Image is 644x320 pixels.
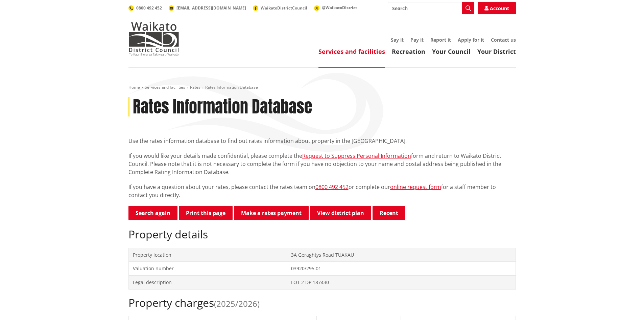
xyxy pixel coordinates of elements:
[128,248,287,262] td: Property location
[128,206,177,220] a: Search again
[128,296,516,309] h2: Property charges
[205,84,258,90] span: Rates Information Database
[314,5,357,10] a: @WaikatoDistrict
[310,206,371,220] a: View district plan
[287,275,516,289] td: LOT 2 DP 187430
[261,5,307,11] span: WaikatoDistrictCouncil
[491,37,516,43] a: Contact us
[128,183,516,199] p: If you have a question about your rates, please contact the rates team on or complete our for a s...
[128,152,516,176] p: If you would like your details made confidential, please complete the form and return to Waikato ...
[373,206,405,220] button: Recent
[287,248,516,262] td: 3A Geraghtys Road TUAKAU
[169,5,246,11] a: [EMAIL_ADDRESS][DOMAIN_NAME]
[430,37,451,43] a: Report it
[128,228,516,241] h2: Property details
[128,137,516,145] p: Use the rates information database to find out rates information about property in the [GEOGRAPHI...
[179,206,233,220] button: Print this page
[287,262,516,276] td: 03920/295.01
[234,206,309,220] a: Make a rates payment
[128,275,287,289] td: Legal description
[388,2,474,14] input: Search input
[136,5,162,11] span: 0800 492 452
[128,85,516,90] nav: breadcrumb
[133,97,312,117] h1: Rates Information Database
[128,22,179,56] img: Waikato District Council - Te Kaunihera aa Takiwaa o Waikato
[410,37,424,43] a: Pay it
[478,2,516,14] a: Account
[253,5,307,11] a: WaikatoDistrictCouncil
[145,84,185,90] a: Services and facilities
[128,5,162,11] a: 0800 492 452
[128,262,287,276] td: Valuation number
[302,152,411,159] a: Request to Suppress Personal Information
[390,183,441,191] a: online request form
[176,5,246,11] span: [EMAIL_ADDRESS][DOMAIN_NAME]
[432,47,471,56] a: Your Council
[477,47,516,56] a: Your District
[322,5,357,10] span: @WaikatoDistrict
[458,37,484,43] a: Apply for it
[214,298,260,309] span: (2025/2026)
[318,47,385,56] a: Services and facilities
[128,84,140,90] a: Home
[190,84,200,90] a: Rates
[392,47,425,56] a: Recreation
[391,37,404,43] a: Say it
[315,183,349,191] a: 0800 492 452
